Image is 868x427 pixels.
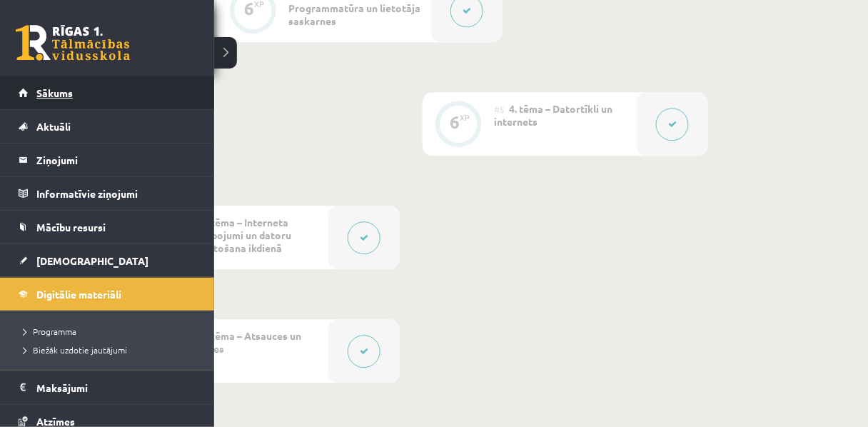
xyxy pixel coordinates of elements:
[19,76,196,109] a: Sākums
[18,344,127,356] span: Biežāk uzdotie jautājumi
[36,120,71,133] span: Aktuāli
[494,102,612,128] span: 4. tēma – Datortīkli un internets
[460,114,470,121] div: XP
[494,104,505,115] span: #5
[36,254,148,267] span: [DEMOGRAPHIC_DATA]
[18,343,200,356] a: Biežāk uzdotie jautājumi
[18,325,200,338] a: Programma
[19,177,196,210] a: Informatīvie ziņojumi
[36,177,196,210] legend: Informatīvie ziņojumi
[19,278,196,311] a: Digitālie materiāli
[36,86,73,99] span: Sākums
[36,144,196,176] legend: Ziņojumi
[186,216,291,254] span: 5. tēma – Interneta pakalpojumi un datoru izmantošana ikdienā
[16,25,130,61] a: Rīgas 1. Tālmācības vidusskola
[450,116,460,129] div: 6
[186,329,301,355] span: 6. tēma – Atsauces un norādes
[19,371,196,404] a: Maksājumi
[19,211,196,243] a: Mācību resursi
[19,144,196,176] a: Ziņojumi
[36,288,121,301] span: Digitālie materiāli
[18,326,76,337] span: Programma
[36,371,196,404] legend: Maksājumi
[19,110,196,143] a: Aktuāli
[36,221,106,233] span: Mācību resursi
[244,2,254,15] div: 6
[19,244,196,277] a: [DEMOGRAPHIC_DATA]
